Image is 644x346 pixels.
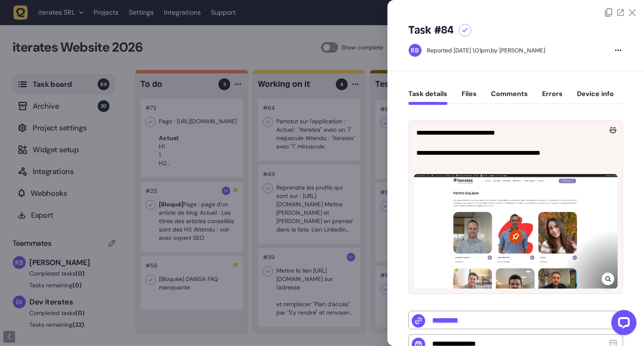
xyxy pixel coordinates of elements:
[491,90,528,105] button: Comments
[542,90,563,105] button: Errors
[409,44,421,57] img: Rodolphe Balay
[577,90,614,105] button: Device info
[462,90,477,105] button: Files
[408,90,447,105] button: Task details
[427,47,491,54] div: Reported [DATE] 1.01pm,
[408,23,454,37] h5: Task #84
[605,307,640,342] iframe: LiveChat chat widget
[427,46,545,55] div: by [PERSON_NAME]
